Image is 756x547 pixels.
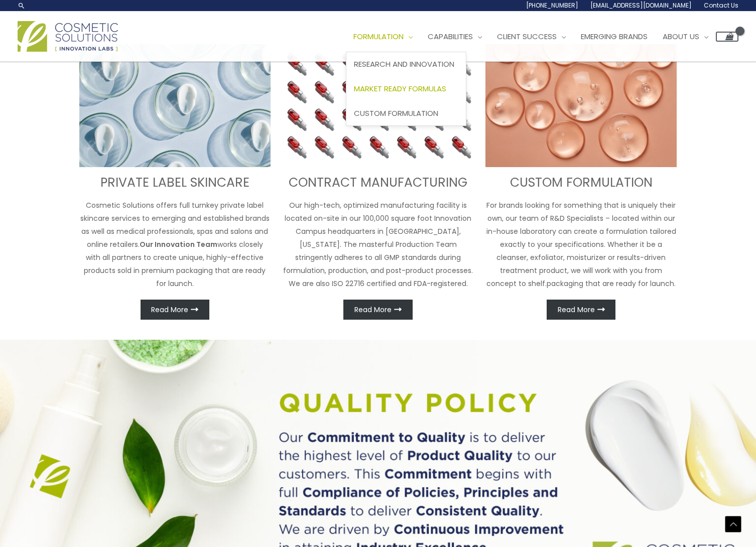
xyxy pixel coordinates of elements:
[489,22,573,52] a: Client Success
[338,22,738,52] nav: Site Navigation
[354,83,446,94] span: Market Ready Formulas
[704,1,738,10] span: Contact Us
[346,22,420,52] a: Formulation
[346,52,466,77] a: Research and Innovation
[354,59,454,69] span: Research and Innovation
[485,199,677,290] p: For brands looking for something that is uniquely their own, our team of R&D Specialists – locate...
[79,199,271,290] p: Cosmetic Solutions offers full turnkey private label skincare services to emerging and establishe...
[526,1,578,10] span: [PHONE_NUMBER]
[558,306,595,313] span: Read More
[283,44,474,168] img: Contract Manufacturing
[590,1,692,10] span: [EMAIL_ADDRESS][DOMAIN_NAME]
[283,175,474,191] h3: CONTRACT MANUFACTURING
[573,22,655,52] a: Emerging Brands
[716,32,738,42] a: View Shopping Cart, empty
[79,44,271,168] img: turnkey private label skincare
[353,31,404,42] span: Formulation
[354,108,438,118] span: Custom Formulation
[346,77,466,101] a: Market Ready Formulas
[497,31,557,42] span: Client Success
[140,239,217,249] strong: Our Innovation Team
[485,44,677,168] img: Custom Formulation
[485,175,677,191] h3: CUSTOM FORMULATION
[663,31,699,42] span: About Us
[346,101,466,125] a: Custom Formulation
[283,199,474,290] p: Our high-tech, optimized manufacturing facility is located on-site in our 100,000 square foot Inn...
[18,2,26,10] a: Search icon link
[354,306,392,313] span: Read More
[79,175,271,191] h3: PRIVATE LABEL SKINCARE
[655,22,716,52] a: About Us
[428,31,473,42] span: Capabilities
[18,21,118,52] img: Cosmetic Solutions Logo
[581,31,648,42] span: Emerging Brands
[343,300,412,320] a: Read More
[420,22,489,52] a: Capabilities
[151,306,188,313] span: Read More
[547,300,615,320] a: Read More
[141,300,209,320] a: Read More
